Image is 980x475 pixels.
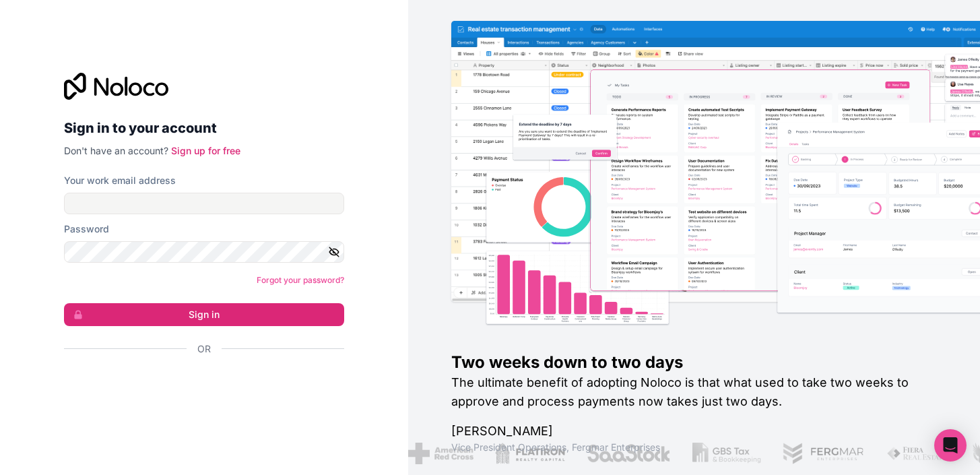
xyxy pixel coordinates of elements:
[64,145,168,156] span: Don't have an account?
[934,429,967,462] div: Open Intercom Messenger
[64,241,344,263] input: Password
[257,275,344,285] a: Forgot your password?
[451,441,937,454] h1: Vice President Operations , Fergmar Enterprises
[451,422,937,441] h1: [PERSON_NAME]
[64,116,344,140] h2: Sign in to your account
[197,342,211,356] span: Or
[451,373,937,411] h2: The ultimate benefit of adopting Noloco is that what used to take two weeks to approve and proces...
[64,174,176,187] label: Your work email address
[171,145,240,156] a: Sign up for free
[64,303,344,326] button: Sign in
[64,193,344,214] input: Email address
[64,222,109,236] label: Password
[401,443,466,464] img: /assets/american-red-cross-BAupjrZR.png
[451,352,937,373] h1: Two weeks down to two days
